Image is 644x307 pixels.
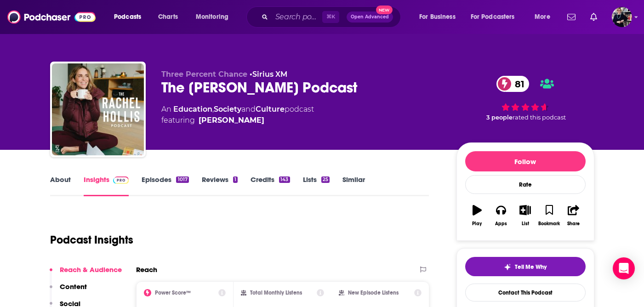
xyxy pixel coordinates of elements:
img: tell me why sparkle [504,263,511,271]
span: New [376,6,393,14]
button: Share [561,199,585,232]
div: An podcast [161,104,314,126]
a: Similar [342,175,365,196]
a: Credits143 [251,175,290,196]
span: Logged in as ndewey [612,7,632,27]
div: Open Intercom Messenger [613,257,635,279]
div: 25 [321,176,330,183]
a: Show notifications dropdown [564,9,579,25]
button: Apps [489,199,513,232]
div: 1 [233,176,238,183]
span: For Business [419,11,456,23]
h2: Power Score™ [155,290,191,296]
a: Culture [256,105,285,114]
span: Open Advanced [351,15,389,19]
a: Rachel Hollis [199,115,264,126]
a: Reviews1 [202,175,238,196]
input: Search podcasts, credits, & more... [272,10,322,24]
span: , [212,105,214,114]
a: InsightsPodchaser Pro [84,175,129,196]
button: List [513,199,537,232]
div: Rate [465,175,586,194]
a: Contact This Podcast [465,284,586,301]
img: User Profile [612,7,632,27]
div: 81 3 peoplerated this podcast [456,70,594,127]
button: Bookmark [537,199,561,232]
p: Reach & Audience [60,265,122,274]
span: Podcasts [114,11,141,23]
span: Charts [158,11,178,23]
span: Tell Me Why [515,263,547,271]
p: Content [60,282,87,291]
a: Charts [152,10,183,24]
a: Education [173,105,212,114]
button: open menu [528,10,562,24]
button: open menu [413,10,467,24]
a: Episodes1017 [142,175,188,196]
button: Follow [465,151,586,171]
button: Play [465,199,489,232]
span: 3 people [486,114,513,121]
span: • [250,70,287,79]
div: Share [567,221,580,227]
button: Open AdvancedNew [347,11,393,23]
span: Monitoring [196,11,228,23]
h2: Total Monthly Listens [250,290,302,296]
span: For Podcasters [471,11,515,23]
a: Society [214,105,241,114]
a: Lists25 [303,175,330,196]
a: About [50,175,71,196]
h2: New Episode Listens [348,290,399,296]
div: Bookmark [538,221,560,227]
div: List [522,221,529,227]
span: 81 [506,76,529,92]
a: 81 [496,76,529,92]
a: Sirius XM [252,70,287,79]
button: open menu [465,10,528,24]
button: Reach & Audience [50,265,122,282]
h1: Podcast Insights [50,233,133,247]
button: open menu [108,10,153,24]
div: 1017 [176,176,188,183]
img: Podchaser Pro [113,176,129,184]
img: Podchaser - Follow, Share and Rate Podcasts [7,8,96,26]
span: More [535,11,550,23]
button: Show profile menu [612,7,632,27]
span: rated this podcast [513,114,566,121]
img: The Rachel Hollis Podcast [52,63,144,155]
div: Play [472,221,482,227]
span: Three Percent Chance [161,70,247,79]
a: Show notifications dropdown [587,9,601,25]
span: and [241,105,256,114]
h2: Reach [136,265,157,274]
div: Apps [495,221,507,227]
div: Search podcasts, credits, & more... [255,6,410,28]
div: 143 [279,176,290,183]
button: Content [50,282,87,299]
span: ⌘ K [322,11,339,23]
button: open menu [189,10,240,24]
button: tell me why sparkleTell Me Why [465,257,586,276]
span: featuring [161,115,314,126]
